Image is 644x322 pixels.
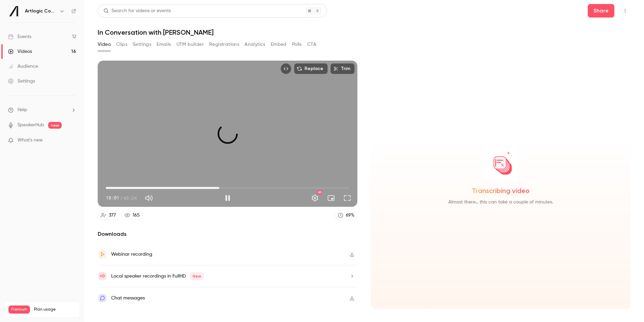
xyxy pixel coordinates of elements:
button: Share [588,4,614,18]
button: Pause [221,191,234,205]
div: Videos [8,48,32,55]
span: Premium [8,305,30,314]
span: Almost there… this can take a couple of minutes. [448,198,553,206]
h2: Downloads [98,230,357,238]
button: Mute [142,191,156,205]
a: SpeakerHub [18,122,44,129]
span: Help [18,106,27,114]
span: Transcribing video [472,186,529,195]
div: 165 [133,212,140,219]
div: Events [8,33,31,40]
button: Settings [308,191,322,205]
div: HD [317,190,322,194]
div: Webinar recording [111,250,152,258]
div: 18:01 [106,194,137,201]
button: Top Bar Actions [620,5,631,16]
span: new [48,122,62,129]
div: Local speaker recordings in FullHD [111,272,204,280]
div: Settings [8,78,35,85]
button: Trim [330,63,355,74]
iframe: Noticeable Trigger [68,137,76,143]
div: Audience [8,63,38,70]
button: Full screen [341,191,354,205]
img: Artlogic Connect 2025 [8,6,19,17]
a: 165 [122,211,143,220]
span: Plan usage [34,307,76,312]
div: 69 % [346,212,354,219]
button: UTM builder [176,39,204,50]
a: 377 [98,211,119,220]
h1: In Conversation with [PERSON_NAME] [98,28,631,36]
span: What's new [18,137,43,144]
button: Settings [133,39,151,50]
span: 18:01 [106,194,119,201]
button: Clips [116,39,127,50]
span: 45:24 [123,194,137,201]
button: Emails [157,39,171,50]
button: Embed [271,39,287,50]
button: Analytics [245,39,265,50]
button: Turn on miniplayer [324,191,338,205]
button: Registrations [209,39,239,50]
li: help-dropdown-opener [8,106,76,114]
button: Replace [294,63,328,74]
h6: Artlogic Connect 2025 [25,8,57,14]
span: / [120,194,123,201]
div: Search for videos or events [103,7,171,14]
button: Polls [292,39,302,50]
button: CTA [307,39,316,50]
button: Embed video [281,63,291,74]
div: Chat messages [111,294,145,302]
div: 377 [109,212,116,219]
span: New [190,272,204,280]
button: Video [98,39,111,50]
a: 69% [335,211,357,220]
